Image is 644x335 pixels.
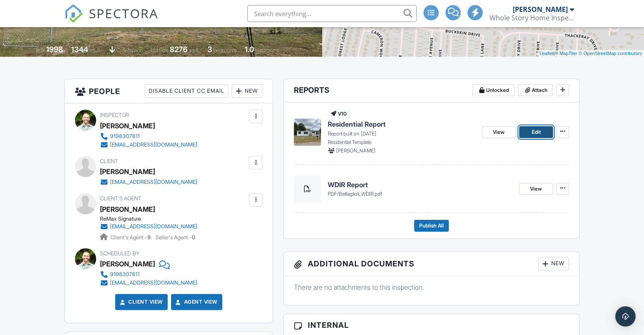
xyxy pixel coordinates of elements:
a: SPECTORA [64,11,158,29]
a: 9198307811 [100,270,197,279]
h3: Additional Documents [284,252,579,276]
div: New [232,84,263,98]
span: Built [36,47,45,53]
div: 8276 [170,45,188,54]
div: | [537,50,644,57]
span: Client's Agent [100,195,141,202]
a: © MapTiler [555,51,578,56]
strong: 9 [147,234,151,241]
div: 3 [207,45,212,54]
div: [PERSON_NAME] [513,5,568,14]
a: Client View [118,298,163,306]
span: Client [100,158,118,164]
a: [EMAIL_ADDRESS][DOMAIN_NAME] [100,279,197,287]
span: bedrooms [213,47,237,53]
div: [PERSON_NAME] [100,257,155,270]
a: 9198307811 [100,132,197,141]
span: Lot Size [151,47,169,53]
div: 9198307811 [110,133,140,140]
div: Whole Story Home Inspection [489,14,574,22]
strong: 0 [192,234,195,241]
div: ReMax Signature [100,216,204,222]
span: SPECTORA [89,4,158,22]
div: Open Intercom Messenger [615,306,636,327]
a: [EMAIL_ADDRESS][DOMAIN_NAME] [100,141,197,149]
span: Inspector [100,112,129,118]
input: Search everything... [247,5,417,22]
a: [EMAIL_ADDRESS][DOMAIN_NAME] [100,222,197,231]
a: [PERSON_NAME] [100,203,155,216]
div: [PERSON_NAME] [100,119,155,132]
p: There are no attachments to this inspection. [294,282,569,292]
div: 9198307811 [110,271,140,278]
div: 1998 [46,45,63,54]
h3: People [65,79,273,103]
div: [EMAIL_ADDRESS][DOMAIN_NAME] [110,223,197,230]
div: [EMAIL_ADDRESS][DOMAIN_NAME] [110,141,197,148]
div: Disable Client CC Email [145,84,228,98]
div: 1.0 [245,45,254,54]
span: bathrooms [255,47,279,53]
span: Client's Agent - [111,234,152,241]
div: [EMAIL_ADDRESS][DOMAIN_NAME] [110,179,197,185]
span: crawlspace [116,47,143,53]
span: Seller's Agent - [155,234,195,241]
div: 1344 [71,45,88,54]
div: [EMAIL_ADDRESS][DOMAIN_NAME] [110,280,197,286]
span: sq.ft. [189,47,199,53]
span: sq. ft. [89,47,101,53]
img: The Best Home Inspection Software - Spectora [64,4,83,23]
a: © OpenStreetMap contributors [579,51,642,56]
a: Leaflet [539,51,553,56]
div: New [538,257,569,271]
div: [PERSON_NAME] [100,165,155,178]
a: [EMAIL_ADDRESS][DOMAIN_NAME] [100,178,197,186]
a: Agent View [174,298,218,306]
span: Scheduled By [100,250,139,257]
